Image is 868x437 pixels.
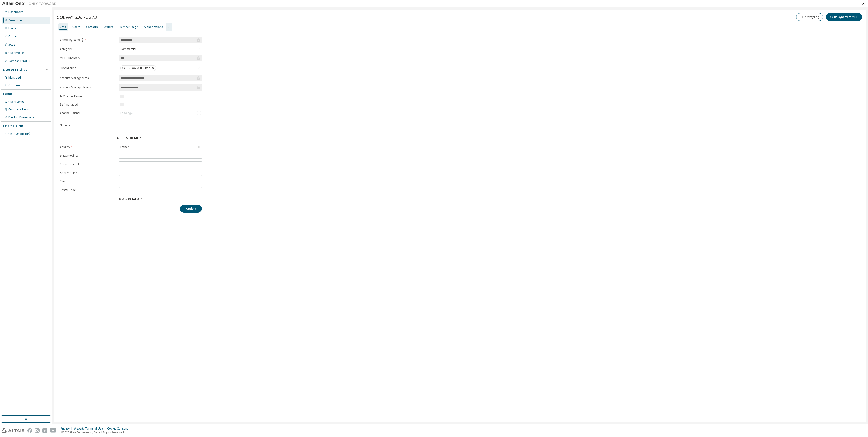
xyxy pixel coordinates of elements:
[60,103,117,106] label: Self-managed
[8,83,20,87] div: On Prem
[180,205,202,213] button: Update
[60,38,117,42] label: Company Name
[60,145,117,149] label: Country
[8,100,24,104] div: User Events
[3,92,13,96] div: Events
[117,136,141,140] span: Address Details
[119,144,202,150] div: France
[66,124,70,127] button: information
[60,66,117,70] label: Subsidiaries
[60,162,117,166] label: Address Line 1
[107,427,131,430] div: Cookie Consent
[35,428,40,433] img: instagram.svg
[120,65,156,71] div: Altair [GEOGRAPHIC_DATA]
[60,171,117,175] label: Address Line 2
[81,38,84,42] button: information
[8,18,24,22] div: Companies
[8,59,30,63] div: Company Profile
[119,25,138,29] div: License Usage
[119,64,202,72] div: Altair [GEOGRAPHIC_DATA]
[60,86,117,89] label: Account Manager Name
[8,132,31,136] span: Units Usage BI
[86,25,98,29] div: Contacts
[119,197,139,201] span: More Details
[61,427,74,430] div: Privacy
[8,43,15,47] div: SKUs
[826,13,862,21] button: Re-sync from MDH
[8,76,21,79] div: Managed
[42,428,47,433] img: linkedin.svg
[60,154,117,157] label: State/Province
[2,1,59,6] img: Altair One
[60,180,117,183] label: City
[120,47,137,52] div: Commercial
[8,35,18,38] div: Orders
[60,47,117,51] label: Category
[61,430,131,434] p: © 2025 Altair Engineering, Inc. All Rights Reserved.
[8,115,34,119] div: Product Downloads
[3,124,24,128] div: External Links
[60,25,66,29] div: Info
[144,25,163,29] div: Authorizations
[119,46,202,52] div: Commercial
[60,56,117,60] label: MDH Subsidary
[60,111,117,115] label: Channel Partner
[74,427,107,430] div: Website Terms of Use
[3,68,27,71] div: License Settings
[50,428,56,433] img: youtube.svg
[72,25,80,29] div: Users
[120,111,133,115] div: Loading...
[57,14,97,20] span: SOLVAY S.A. - 3273
[796,13,823,21] button: Activity Log
[1,428,25,433] img: altair_logo.svg
[8,108,30,111] div: Company Events
[104,25,113,29] div: Orders
[60,188,117,192] label: Postal Code
[27,428,32,433] img: facebook.svg
[8,51,24,55] div: User Profile
[119,110,202,116] div: Loading...
[8,10,23,14] div: Dashboard
[60,123,66,127] label: Note
[8,27,16,30] div: Users
[60,76,117,80] label: Account Manager Email
[120,145,130,150] div: France
[60,95,117,98] label: Is Channel Partner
